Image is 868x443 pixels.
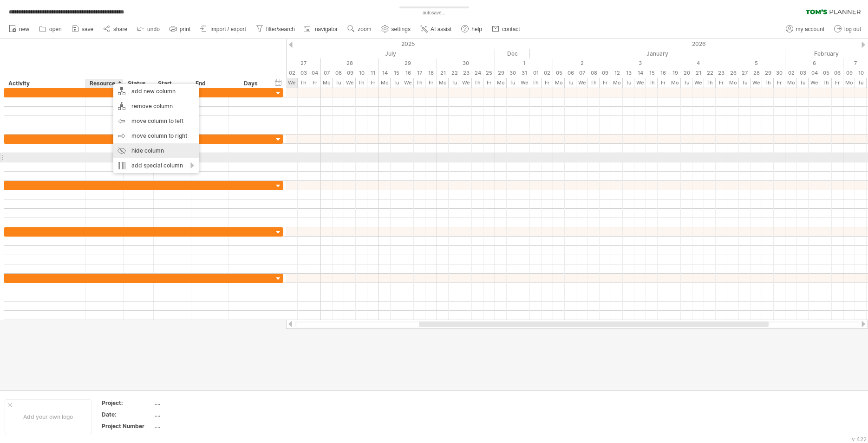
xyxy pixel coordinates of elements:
div: Wednesday, 7 January 2026 [576,78,588,88]
div: Friday, 2 January 2026 [542,68,553,78]
div: remove column [113,99,199,114]
div: Thursday, 10 July 2025 [356,68,367,78]
div: Monday, 19 January 2026 [669,78,681,88]
div: Friday, 30 January 2026 [774,68,785,78]
div: January 2026 [530,49,785,58]
div: 27 [263,58,321,68]
span: open [49,26,62,32]
a: AI assist [418,23,454,35]
div: autosave... [383,9,485,17]
div: add new column [113,84,199,99]
div: Tuesday, 8 July 2025 [333,78,344,88]
span: print [180,26,190,32]
div: Friday, 16 January 2026 [658,68,669,78]
div: Wednesday, 9 July 2025 [344,78,356,88]
div: hide column [113,143,199,158]
div: Tuesday, 30 December 2025 [507,78,518,88]
div: move column to right [113,128,199,143]
div: Wednesday, 21 January 2026 [692,68,704,78]
span: my account [796,26,824,32]
div: Thursday, 22 January 2026 [704,68,716,78]
div: Monday, 12 January 2026 [611,68,623,78]
div: Tuesday, 22 July 2025 [449,78,460,88]
div: Friday, 11 July 2025 [367,68,379,78]
div: Monday, 9 February 2026 [843,78,855,88]
div: Thursday, 17 July 2025 [414,68,425,78]
span: share [113,26,127,32]
div: Friday, 4 July 2025 [309,78,321,88]
div: Wednesday, 31 December 2025 [518,78,530,88]
div: Friday, 2 January 2026 [542,78,553,88]
a: import / export [198,23,249,35]
div: Monday, 7 July 2025 [321,78,333,88]
div: .... [155,411,233,418]
div: Resource [90,79,118,88]
div: Thursday, 10 July 2025 [356,78,367,88]
span: help [471,26,482,32]
span: navigator [315,26,338,32]
div: Tuesday, 22 July 2025 [449,68,460,78]
div: Monday, 5 January 2026 [553,68,565,78]
div: Friday, 18 July 2025 [425,68,437,78]
div: Wednesday, 31 December 2025 [518,68,530,78]
div: Thursday, 1 January 2026 [530,78,542,88]
div: move column to left [113,114,199,128]
div: Thursday, 1 January 2026 [530,68,542,78]
div: Monday, 12 January 2026 [611,78,623,88]
div: Friday, 23 January 2026 [716,78,727,88]
div: Monday, 26 January 2026 [727,68,739,78]
div: Tuesday, 13 January 2026 [623,68,634,78]
div: Monday, 26 January 2026 [727,78,739,88]
div: Monday, 19 January 2026 [669,68,681,78]
div: 30 [437,58,495,68]
div: Project: [102,399,153,407]
div: Tuesday, 15 July 2025 [391,78,402,88]
span: contact [502,26,520,32]
div: Tuesday, 20 January 2026 [681,68,692,78]
div: Friday, 25 July 2025 [483,68,495,78]
div: Friday, 11 July 2025 [367,78,379,88]
div: Thursday, 5 February 2026 [820,68,832,78]
div: Date: [102,411,153,418]
div: Wednesday, 7 January 2026 [576,68,588,78]
div: 29 [379,58,437,68]
a: filter/search [254,23,298,35]
div: .... [155,399,233,407]
div: Friday, 23 January 2026 [716,68,727,78]
span: import / export [210,26,246,32]
div: .... [155,422,233,430]
div: Tuesday, 27 January 2026 [739,78,751,88]
span: new [19,26,29,32]
div: Friday, 18 July 2025 [425,78,437,88]
div: Project Number [102,422,153,430]
a: share [101,23,130,35]
div: December 2025 [495,49,530,58]
div: Monday, 14 July 2025 [379,78,391,88]
div: Friday, 25 July 2025 [483,78,495,88]
div: Monday, 29 December 2025 [495,68,507,78]
div: 3 [611,58,669,68]
div: Thursday, 5 February 2026 [820,78,832,88]
div: Wednesday, 16 July 2025 [402,68,414,78]
div: Wednesday, 2 July 2025 [286,68,298,78]
div: Wednesday, 21 January 2026 [692,78,704,88]
div: Monday, 5 January 2026 [553,78,565,88]
div: Friday, 9 January 2026 [600,78,611,88]
a: undo [135,23,163,35]
div: Tuesday, 10 February 2026 [855,78,867,88]
div: Thursday, 29 January 2026 [762,78,774,88]
div: Thursday, 3 July 2025 [298,78,309,88]
div: Monday, 9 February 2026 [843,68,855,78]
span: save [82,26,93,32]
div: 28 [321,58,379,68]
a: new [7,23,32,35]
div: v 422 [852,436,867,443]
a: help [459,23,485,35]
div: Monday, 7 July 2025 [321,68,333,78]
div: Thursday, 8 January 2026 [588,68,600,78]
a: navigator [302,23,340,35]
div: Tuesday, 3 February 2026 [797,68,809,78]
div: Wednesday, 23 July 2025 [460,78,472,88]
div: 4 [669,58,727,68]
span: AI assist [431,26,451,32]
